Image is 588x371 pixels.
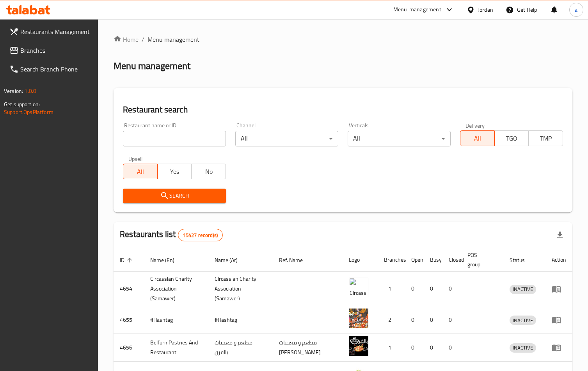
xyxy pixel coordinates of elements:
[126,166,155,177] span: All
[195,166,223,177] span: No
[424,248,442,272] th: Busy
[142,35,144,44] li: /
[378,272,405,306] td: 1
[3,41,98,60] a: Branches
[114,35,139,44] a: Home
[279,255,313,265] span: Ref. Name
[510,343,536,352] span: INACTIVE
[178,232,222,239] span: 15427 record(s)
[424,306,442,334] td: 0
[128,156,143,161] label: Upsell
[144,334,208,362] td: Belfurn Pastries And Restaurant
[120,228,223,241] h2: Restaurants list
[20,46,92,55] span: Branches
[191,164,226,179] button: No
[161,166,189,177] span: Yes
[442,306,461,334] td: 0
[20,27,92,36] span: Restaurants Management
[273,334,343,362] td: مطعم و معجنات [PERSON_NAME]
[120,255,135,265] span: ID
[144,272,208,306] td: ​Circassian ​Charity ​Association​ (Samawer)
[114,272,144,306] td: 4654
[3,22,98,41] a: Restaurants Management
[178,229,223,241] div: Total records count
[464,133,492,144] span: All
[144,306,208,334] td: #Hashtag
[510,316,536,325] span: INACTIVE
[378,334,405,362] td: 1
[349,309,368,328] img: #Hashtag
[147,35,199,44] span: Menu management
[24,86,36,96] span: 1.0.0
[478,5,493,14] div: Jordan
[405,334,424,362] td: 0
[532,133,560,144] span: TMP
[114,306,144,334] td: 4655
[528,130,563,146] button: TMP
[378,248,405,272] th: Branches
[114,60,190,72] h2: Menu management
[510,316,536,325] div: INACTIVE
[552,284,566,294] div: Menu
[348,131,451,146] div: All
[114,334,144,362] td: 4656
[545,248,572,272] th: Action
[349,336,368,356] img: Belfurn Pastries And Restaurant
[442,272,461,306] td: 0
[4,99,40,109] span: Get support on:
[442,334,461,362] td: 0
[405,272,424,306] td: 0
[510,255,535,265] span: Status
[150,255,185,265] span: Name (En)
[208,306,273,334] td: #Hashtag
[123,104,563,116] h2: Restaurant search
[235,131,338,146] div: All
[123,164,158,179] button: All
[552,315,566,325] div: Menu
[551,226,569,244] div: Export file
[157,164,192,179] button: Yes
[208,272,273,306] td: ​Circassian ​Charity ​Association​ (Samawer)
[552,343,566,352] div: Menu
[405,248,424,272] th: Open
[465,123,485,128] label: Delivery
[343,248,378,272] th: Logo
[215,255,248,265] span: Name (Ar)
[498,133,526,144] span: TGO
[575,5,577,14] span: a
[114,35,572,44] nav: breadcrumb
[4,86,23,96] span: Version:
[494,130,529,146] button: TGO
[208,334,273,362] td: مطعم و معجنات بالفرن
[123,131,226,146] input: Search for restaurant name or ID..
[129,191,220,201] span: Search
[467,250,494,269] span: POS group
[460,130,495,146] button: All
[378,306,405,334] td: 2
[3,60,98,78] a: Search Branch Phone
[424,272,442,306] td: 0
[424,334,442,362] td: 0
[20,64,92,74] span: Search Branch Phone
[405,306,424,334] td: 0
[349,278,368,297] img: ​Circassian ​Charity ​Association​ (Samawer)
[510,343,536,353] div: INACTIVE
[123,189,226,203] button: Search
[442,248,461,272] th: Closed
[510,285,536,294] span: INACTIVE
[4,107,53,117] a: Support.OpsPlatform
[393,5,441,14] div: Menu-management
